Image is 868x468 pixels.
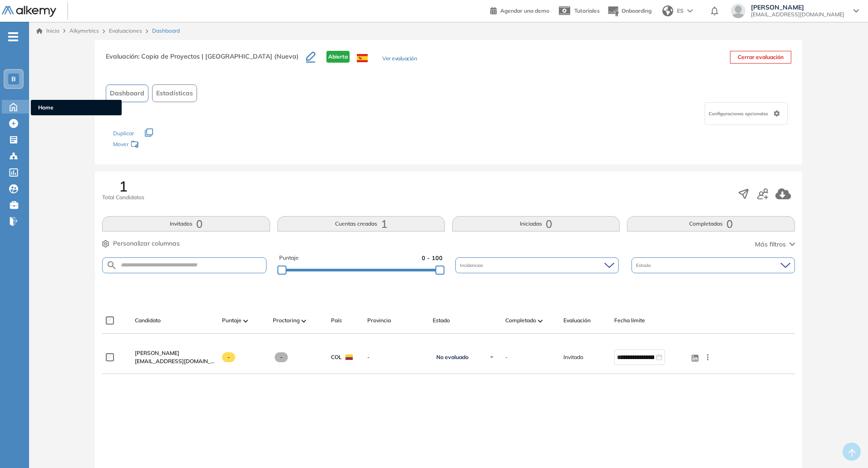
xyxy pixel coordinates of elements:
[751,4,844,11] span: [PERSON_NAME]
[8,36,18,38] i: -
[106,84,148,102] button: Dashboard
[382,54,417,64] button: Ver evaluación
[505,353,508,361] span: -
[279,254,299,262] span: Puntaje
[621,7,651,14] span: Onboarding
[138,52,299,60] span: : Copia de Proyectos | [GEOGRAPHIC_DATA] (Nueva)
[677,7,684,15] span: ES
[490,5,549,15] a: Agendar una demo
[275,352,288,362] span: -
[331,353,342,361] span: COL
[367,353,425,361] span: -
[277,216,445,232] button: Cuentas creadas1
[113,130,134,137] span: Duplicar
[331,316,342,325] span: País
[152,84,197,102] button: Estadísticas
[102,193,144,202] span: Total Candidatos
[505,316,536,325] span: Completado
[106,51,306,70] h3: Evaluación
[135,316,161,325] span: Candidato
[109,27,142,34] a: Evaluaciones
[135,350,179,356] span: [PERSON_NAME]
[636,262,653,269] span: Estado
[705,102,788,125] div: Configuraciones opcionales
[460,262,485,269] span: Incidencias
[500,7,549,14] span: Agendar una demo
[614,316,645,325] span: Fecha límite
[538,320,542,322] img: [missing "en.ARROW_ALT" translation]
[273,316,300,325] span: Proctoring
[751,11,844,18] span: [EMAIL_ADDRESS][DOMAIN_NAME]
[709,110,770,117] span: Configuraciones opcionales
[102,216,270,232] button: Invitados0
[563,316,591,325] span: Evaluación
[110,89,144,98] span: Dashboard
[38,103,114,112] span: Home
[563,353,583,361] span: Invitado
[301,320,306,322] img: [missing "en.ARROW_ALT" translation]
[135,349,215,357] a: [PERSON_NAME]
[326,51,350,63] span: Abierta
[152,27,180,35] span: Dashboard
[631,257,795,273] div: Estado
[2,6,56,17] img: Logo
[345,355,353,360] img: COL
[113,239,180,248] span: Personalizar columnas
[357,54,368,62] img: ESP
[422,254,443,262] span: 0 - 100
[755,240,795,249] button: Más filtros
[730,51,791,64] button: Cerrar evaluación
[36,27,59,35] a: Inicio
[662,5,673,16] img: world
[222,352,235,362] span: -
[574,7,600,14] span: Tutoriales
[102,239,180,248] button: Personalizar columnas
[243,320,248,322] img: [missing "en.ARROW_ALT" translation]
[455,257,619,273] div: Incidencias
[69,27,99,34] span: Alkymetrics
[755,240,786,249] span: Más filtros
[113,137,204,153] div: Mover
[452,216,620,232] button: Iniciadas0
[106,260,117,271] img: SEARCH_ALT
[367,316,391,325] span: Provincia
[489,355,494,360] img: Ícono de flecha
[135,357,215,365] span: [EMAIL_ADDRESS][DOMAIN_NAME]
[436,354,469,361] span: No evaluado
[433,316,450,325] span: Estado
[222,316,242,325] span: Puntaje
[687,9,693,13] img: arrow
[11,75,16,83] span: B
[627,216,794,232] button: Completadas0
[156,89,193,98] span: Estadísticas
[607,1,651,21] button: Onboarding
[119,179,128,193] span: 1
